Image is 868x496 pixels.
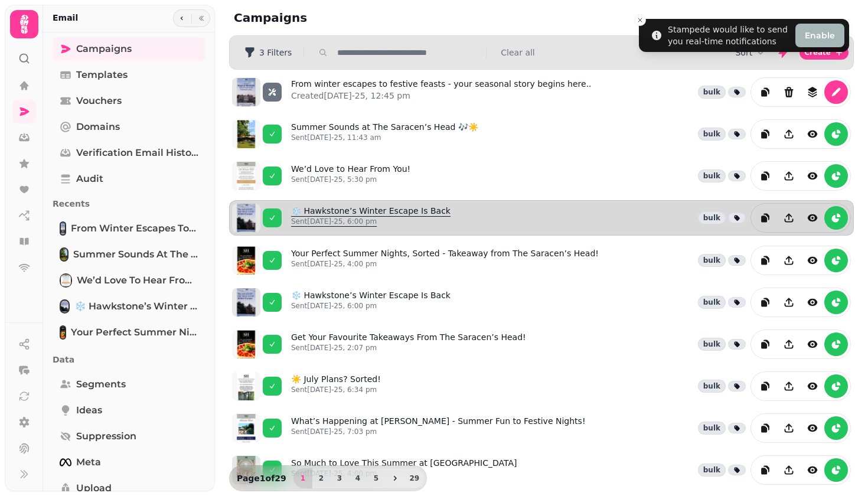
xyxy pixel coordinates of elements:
[53,115,205,139] a: Domains
[777,80,801,104] button: Delete
[53,243,205,266] a: Summer Sounds at The Saracen’s Head 🎶☀️Summer Sounds at The Saracen’s Head 🎶☀️
[232,472,291,484] p: Page 1 of 29
[61,275,71,286] img: We’d Love to Hear From You!
[291,343,526,353] p: Sent [DATE]-25, 2:07 pm
[76,377,126,391] span: Segments
[53,321,205,344] a: Your Perfect Summer Nights, Sorted - Takeaway from The Saracen’s Head!Your Perfect Summer Nights,...
[291,427,586,436] p: Sent [DATE]-25, 7:03 pm
[371,475,381,482] span: 5
[801,416,824,440] button: view
[753,206,777,230] button: duplicate
[348,468,367,488] button: 4
[312,468,331,488] button: 2
[801,291,824,314] button: view
[291,247,599,273] a: Your Perfect Summer Nights, Sorted - Takeaway from The Saracen’s Head!Sent[DATE]-25, 4:00 pm
[291,259,599,269] p: Sent [DATE]-25, 4:00 pm
[291,175,410,184] p: Sent [DATE]-25, 5:30 pm
[698,211,726,224] div: bulk
[76,146,198,160] span: Verification email history
[259,48,292,57] span: 3 Filters
[76,94,122,108] span: Vouchers
[53,269,205,292] a: We’d Love to Hear From You!We’d Love to Hear From You!
[53,89,205,113] a: Vouchers
[698,86,726,99] div: bulk
[698,338,726,351] div: bulk
[291,217,451,226] p: Sent [DATE]-25, 6:00 pm
[753,122,777,146] button: duplicate
[61,223,65,234] img: From winter escapes to festive feasts - your seasonal story begins here..
[76,429,136,443] span: Suppression
[291,133,478,142] p: Sent [DATE]-25, 11:43 am
[232,330,260,358] img: aHR0cHM6Ly9zdGFtcGVkZS1zZXJ2aWNlLXByb2QtdGVtcGxhdGUtcHJldmlld3MuczMuZXUtd2VzdC0xLmFtYXpvbmF3cy5jb...
[753,332,777,356] button: duplicate
[53,167,205,191] a: Audit
[367,468,386,488] button: 5
[353,475,363,482] span: 4
[753,458,777,482] button: duplicate
[291,415,586,441] a: What’s Happening at [PERSON_NAME] - Summer Fun to Festive Nights!Sent[DATE]-25, 7:03 pm
[73,247,198,262] span: Summer Sounds at The Saracen’s Head 🎶☀️
[824,374,848,398] button: reports
[801,164,824,188] button: view
[668,24,791,47] div: Stampede would like to send you real-time notifications
[291,457,517,483] a: So Much to Love This Summer at [GEOGRAPHIC_DATA]Sent[DATE]-25, 4:00 pm
[53,349,205,370] p: Data
[76,42,132,56] span: Campaigns
[801,374,824,398] button: view
[291,385,381,394] p: Sent [DATE]-25, 6:34 pm
[335,475,344,482] span: 3
[801,458,824,482] button: view
[53,193,205,214] p: Recents
[800,45,849,60] button: Create
[753,416,777,440] button: duplicate
[634,14,646,26] button: Close toast
[232,204,260,232] img: aHR0cHM6Ly9zdGFtcGVkZS1zZXJ2aWNlLXByb2QtdGVtcGxhdGUtcHJldmlld3MuczMuZXUtd2VzdC0xLmFtYXpvbmF3cy5jb...
[753,374,777,398] button: duplicate
[291,78,592,106] a: From winter escapes to festive feasts - your seasonal story begins here..Created[DATE]-25, 12:45 pm
[777,249,801,272] button: Share campaign preview
[232,288,260,316] img: aHR0cHM6Ly9zdGFtcGVkZS1zZXJ2aWNlLXByb2QtdGVtcGxhdGUtcHJldmlld3MuczMuZXUtd2VzdC0xLmFtYXpvbmF3cy5jb...
[234,43,301,62] button: 3 Filters
[824,332,848,356] button: reports
[801,122,824,146] button: view
[291,163,410,189] a: We’d Love to Hear From You!Sent[DATE]-25, 5:30 pm
[777,458,801,482] button: Share campaign preview
[232,372,260,400] img: aHR0cHM6Ly9zdGFtcGVkZS1zZXJ2aWNlLXByb2QtdGVtcGxhdGUtcHJldmlld3MuczMuZXUtd2VzdC0xLmFtYXpvbmF3cy5jb...
[698,169,726,182] div: bulk
[753,164,777,188] button: duplicate
[71,221,198,236] span: From winter escapes to festive feasts - your seasonal story begins here..
[232,162,260,190] img: aHR0cHM6Ly9zdGFtcGVkZS1zZXJ2aWNlLXByb2QtdGVtcGxhdGUtcHJldmlld3MuczMuZXUtd2VzdC0xLmFtYXpvbmF3cy5jb...
[61,249,67,260] img: Summer Sounds at The Saracen’s Head 🎶☀️
[76,481,112,495] span: Upload
[824,416,848,440] button: reports
[234,9,461,26] h2: Campaigns
[804,49,831,56] span: Create
[824,122,848,146] button: reports
[291,331,526,357] a: Get Your Favourite Takeaways From The Saracen’s Head!Sent[DATE]-25, 2:07 pm
[232,456,260,484] img: aHR0cHM6Ly9zdGFtcGVkZS1zZXJ2aWNlLXByb2QtdGVtcGxhdGUtcHJldmlld3MuczMuZXUtd2VzdC0xLmFtYXpvbmF3cy5jb...
[76,68,128,82] span: Templates
[777,291,801,314] button: Share campaign preview
[410,475,419,482] span: 29
[316,475,326,482] span: 2
[232,246,260,275] img: aHR0cHM6Ly9zdGFtcGVkZS1zZXJ2aWNlLXByb2QtdGVtcGxhdGUtcHJldmlld3MuczMuZXUtd2VzdC0xLmFtYXpvbmF3cy5jb...
[501,47,534,58] button: Clear all
[76,172,103,186] span: Audit
[801,249,824,272] button: view
[698,380,726,393] div: bulk
[291,301,451,311] p: Sent [DATE]-25, 6:00 pm
[824,291,848,314] button: reports
[53,373,205,396] a: Segments
[298,475,308,482] span: 1
[61,301,68,312] img: ❄️ Hawkstone’s Winter Escape Is Back
[53,12,78,24] h2: Email
[698,422,726,435] div: bulk
[232,414,260,442] img: aHR0cHM6Ly9zdGFtcGVkZS1zZXJ2aWNlLXByb2QtdGVtcGxhdGUtcHJldmlld3MuczMuZXUtd2VzdC0xLmFtYXpvbmF3cy5jb...
[698,128,726,141] div: bulk
[698,254,726,267] div: bulk
[777,122,801,146] button: Share campaign preview
[291,205,451,231] a: ❄️ Hawkstone’s Winter Escape Is BackSent[DATE]-25, 6:00 pm
[824,206,848,230] button: reports
[777,416,801,440] button: Share campaign preview
[232,120,260,148] img: aHR0cHM6Ly9zdGFtcGVkZS1zZXJ2aWNlLXByb2QtdGVtcGxhdGUtcHJldmlld3MuczMuZXUtd2VzdC0xLmFtYXpvbmF3cy5jb...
